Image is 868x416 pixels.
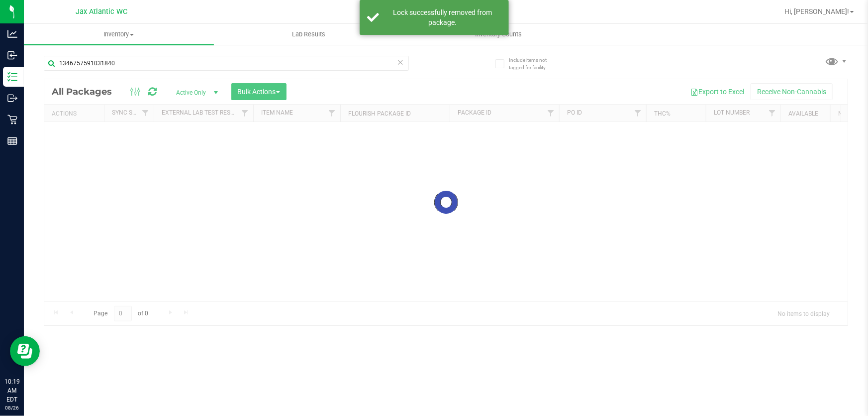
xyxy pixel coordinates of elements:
[509,56,559,71] span: Include items not tagged for facility
[4,377,19,404] p: 10:19 AM EDT
[397,56,404,69] span: Clear
[76,7,127,16] span: Jax Atlantic WC
[10,336,40,366] iframe: Resource center
[4,404,19,412] p: 08/26
[214,24,404,45] a: Lab Results
[784,7,849,15] span: Hi, [PERSON_NAME]!
[7,115,17,125] inline-svg: Retail
[279,30,339,39] span: Lab Results
[7,50,17,60] inline-svg: Inbound
[24,30,214,39] span: Inventory
[7,29,17,39] inline-svg: Analytics
[24,24,214,45] a: Inventory
[7,72,17,82] inline-svg: Inventory
[385,7,501,27] div: Lock successfully removed from package.
[44,56,409,71] input: Search Package ID, Item Name, SKU, Lot or Part Number...
[7,136,17,146] inline-svg: Reports
[7,93,17,103] inline-svg: Outbound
